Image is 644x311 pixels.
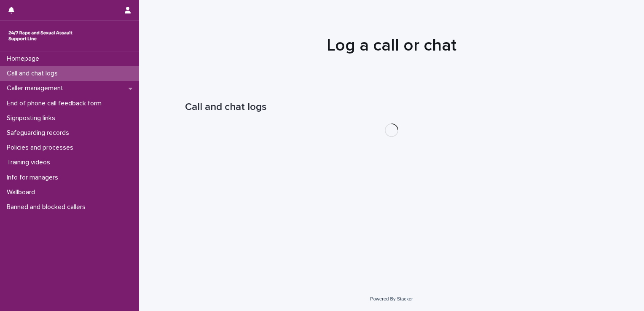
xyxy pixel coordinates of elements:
h1: Call and chat logs [185,101,598,113]
p: Banned and blocked callers [3,203,92,211]
p: Safeguarding records [3,129,76,137]
p: Homepage [3,55,46,63]
p: Info for managers [3,174,65,182]
p: End of phone call feedback form [3,99,108,107]
p: Policies and processes [3,144,80,152]
p: Caller management [3,84,70,92]
p: Wallboard [3,188,42,196]
h1: Log a call or chat [185,35,598,56]
p: Training videos [3,158,57,166]
p: Signposting links [3,114,62,122]
a: Powered By Stacker [370,296,413,301]
p: Call and chat logs [3,70,64,78]
img: rhQMoQhaT3yELyF149Cw [7,27,74,44]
